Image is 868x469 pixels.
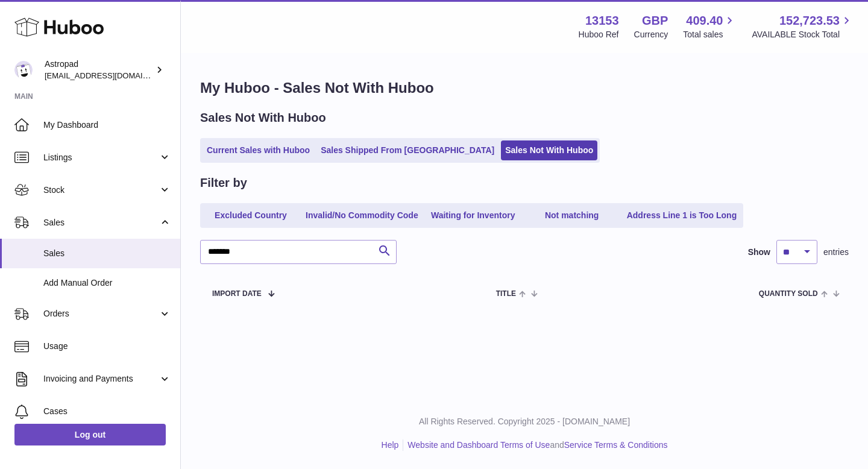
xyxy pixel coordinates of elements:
a: Invalid/No Commodity Code [301,206,423,225]
h2: Filter by [200,175,247,191]
span: Orders [43,308,159,319]
h1: My Huboo - Sales Not With Huboo [200,78,849,98]
span: [EMAIL_ADDRESS][DOMAIN_NAME] [45,71,177,80]
strong: GBP [642,13,668,29]
span: Stock [43,184,159,196]
span: Import date [212,290,262,298]
a: Address Line 1 is Too Long [623,206,741,225]
a: 409.40 Total sales [683,13,737,40]
a: Not matching [524,206,620,225]
a: Help [382,440,399,450]
a: 152,723.53 AVAILABLE Stock Total [752,13,854,40]
a: Log out [14,424,166,445]
li: and [403,439,667,451]
span: Sales [43,248,171,259]
span: Invoicing and Payments [43,373,159,385]
span: Sales [43,217,159,228]
a: Waiting for Inventory [425,206,521,225]
div: Huboo Ref [579,29,619,40]
span: entries [823,247,849,258]
span: Usage [43,341,171,352]
span: Total sales [683,29,737,40]
span: My Dashboard [43,119,171,131]
div: Currency [634,29,668,40]
span: Title [496,290,516,298]
a: Current Sales with Huboo [203,140,314,160]
h2: Sales Not With Huboo [200,110,326,126]
span: Quantity Sold [759,290,818,298]
label: Show [748,247,770,258]
span: 409.40 [686,13,723,29]
a: Website and Dashboard Terms of Use [407,440,550,450]
div: Astropad [45,58,153,81]
p: All Rights Reserved. Copyright 2025 - [DOMAIN_NAME] [190,416,858,427]
span: Cases [43,406,171,417]
strong: 13153 [585,13,619,29]
span: 152,723.53 [779,13,840,29]
a: Excluded Country [203,206,299,225]
a: Service Terms & Conditions [564,440,668,450]
a: Sales Not With Huboo [501,140,597,160]
span: Listings [43,152,159,163]
span: Add Manual Order [43,277,171,289]
a: Sales Shipped From [GEOGRAPHIC_DATA] [316,140,498,160]
span: AVAILABLE Stock Total [752,29,854,40]
img: matt@astropad.com [14,61,33,79]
